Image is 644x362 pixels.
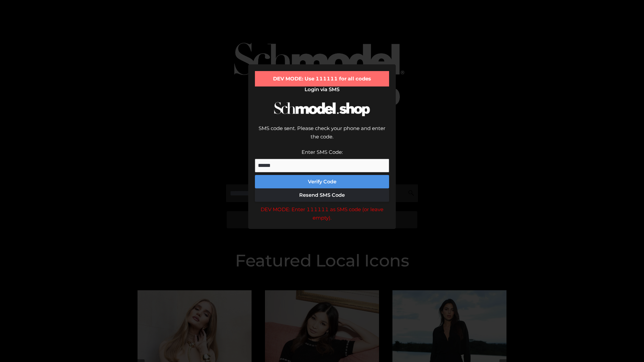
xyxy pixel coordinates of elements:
img: Schmodel Logo [272,96,372,122]
button: Resend SMS Code [255,188,389,202]
div: DEV MODE: Enter 111111 as SMS code (or leave empty). [255,205,389,222]
h2: Login via SMS [255,86,389,93]
div: SMS code sent. Please check your phone and enter the code. [255,124,389,148]
label: Enter SMS Code: [302,149,343,155]
button: Verify Code [255,175,389,188]
div: DEV MODE: Use 111111 for all codes [255,71,389,86]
